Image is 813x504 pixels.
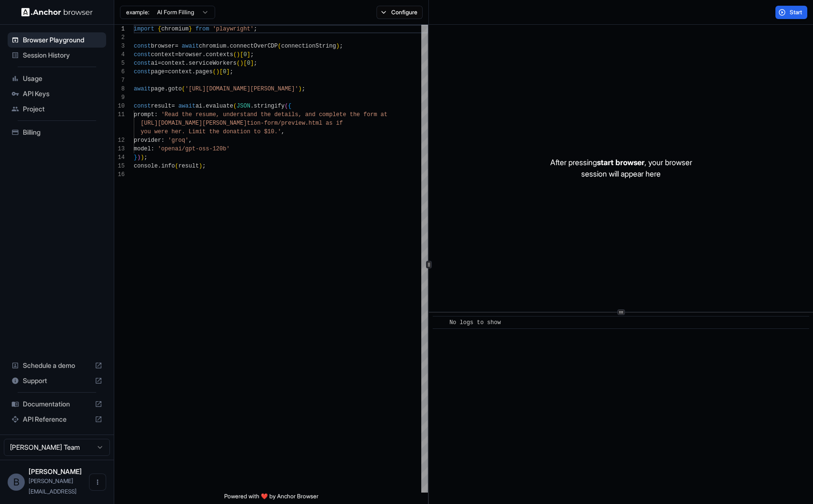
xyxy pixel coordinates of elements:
span: Start [790,9,803,16]
span: connectOverCDP [230,43,278,49]
div: 9 [114,93,125,102]
span: = [175,51,178,58]
span: ( [213,69,216,75]
span: model [134,146,151,152]
span: API Keys [23,89,102,99]
span: { [158,26,161,32]
span: result [178,163,199,169]
span: tion-form/preview.html as if [247,120,343,127]
span: ; [339,43,343,49]
span: import [134,26,154,32]
button: Start [775,6,807,19]
span: ; [144,154,148,161]
div: 3 [114,42,125,50]
span: ​ [437,318,442,327]
span: 'groq' [168,137,188,144]
span: : [154,111,158,118]
span: ) [199,163,202,169]
span: page [151,69,165,75]
span: ) [237,51,240,58]
span: ( [278,43,281,49]
span: ; [250,51,254,58]
span: ai [196,103,202,109]
div: Billing [8,125,106,140]
span: chromium [161,26,189,32]
span: = [175,43,178,49]
span: [ [219,69,223,75]
span: ) [240,60,243,67]
span: 0 [223,69,226,75]
div: API Reference [8,412,106,427]
span: context [168,69,192,75]
span: console [134,163,158,169]
span: info [161,163,175,169]
span: ( [182,86,185,92]
div: Schedule a demo [8,358,106,373]
span: : [161,137,165,144]
div: API Keys [8,86,106,101]
span: prompt [134,111,154,118]
span: Usage [23,74,102,83]
span: page [151,86,165,92]
span: await [178,103,196,109]
div: 1 [114,25,125,33]
span: contexts [206,51,233,58]
span: Billing [23,128,102,137]
span: No logs to show [449,319,501,326]
div: Browser Playground [8,32,106,48]
span: stringify [254,103,285,109]
span: . [158,163,161,169]
span: await [182,43,199,49]
span: pages [196,69,213,75]
span: , [281,128,285,135]
span: : [151,146,154,152]
span: chromium [199,43,227,49]
span: Support [23,376,91,385]
span: context [161,60,185,67]
span: Brian Williams [29,467,82,475]
span: . [165,86,168,92]
span: ( [233,103,237,109]
span: ; [230,69,233,75]
span: ( [237,60,240,67]
span: Session History [23,50,102,60]
span: start browser [597,158,644,167]
span: = [171,103,175,109]
div: Project [8,101,106,117]
span: , [188,137,192,144]
div: 12 [114,136,125,145]
span: ) [137,154,140,161]
span: const [134,69,151,75]
span: serviceWorkers [188,60,237,67]
span: . [250,103,254,109]
div: Support [8,373,106,388]
span: Powered with ❤️ by Anchor Browser [224,493,318,504]
span: Project [23,104,102,114]
div: 6 [114,68,125,76]
span: Schedule a demo [23,361,91,370]
span: ; [202,163,206,169]
span: { [288,103,291,109]
div: 8 [114,85,125,93]
div: 5 [114,59,125,68]
span: Documentation [23,399,91,409]
span: [ [243,60,247,67]
span: [ [240,51,243,58]
span: . [192,69,195,75]
span: browser [151,43,175,49]
span: brian@trypond.ai [29,477,77,495]
span: 0 [243,51,247,58]
span: goto [168,86,182,92]
span: ; [254,60,257,67]
span: provider [134,137,161,144]
span: 'openai/gpt-oss-120b' [158,146,229,152]
p: After pressing , your browser session will appear here [550,157,692,179]
span: ; [302,86,305,92]
span: . [202,103,206,109]
span: you were her. Limit the donation to $10.' [140,128,281,135]
img: Anchor Logo [21,8,93,17]
span: '[URL][DOMAIN_NAME][PERSON_NAME]' [185,86,298,92]
span: result [151,103,171,109]
span: ( [233,51,237,58]
div: 11 [114,110,125,119]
